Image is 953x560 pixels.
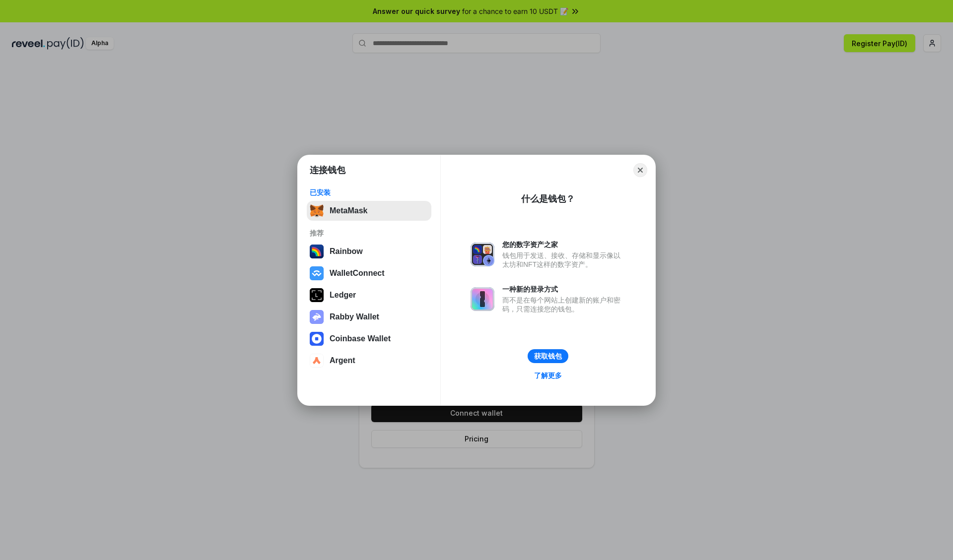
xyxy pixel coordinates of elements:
[330,206,367,215] div: MetaMask
[307,329,431,349] button: Coinbase Wallet
[534,371,562,380] div: 了解更多
[471,287,494,311] img: svg+xml,%3Csvg%20xmlns%3D%22http%3A%2F%2Fwww.w3.org%2F2000%2Fsvg%22%20fill%3D%22none%22%20viewBox...
[307,242,431,261] button: Rainbow
[330,247,363,256] div: Rainbow
[310,229,428,238] div: 推荐
[330,291,356,300] div: Ledger
[307,307,431,327] button: Rabby Wallet
[528,369,568,382] a: 了解更多
[471,243,494,266] img: svg+xml,%3Csvg%20xmlns%3D%22http%3A%2F%2Fwww.w3.org%2F2000%2Fsvg%22%20fill%3D%22none%22%20viewBox...
[310,164,345,176] h1: 连接钱包
[307,351,431,371] button: Argent
[310,332,324,346] img: svg+xml,%3Csvg%20width%3D%2228%22%20height%3D%2228%22%20viewBox%3D%220%200%2028%2028%22%20fill%3D...
[310,204,324,218] img: svg+xml,%3Csvg%20fill%3D%22none%22%20height%3D%2233%22%20viewBox%3D%220%200%2035%2033%22%20width%...
[310,266,324,280] img: svg+xml,%3Csvg%20width%3D%2228%22%20height%3D%2228%22%20viewBox%3D%220%200%2028%2028%22%20fill%3D...
[502,296,625,313] div: 而不是在每个网站上创建新的账户和密码，只需连接您的钱包。
[307,285,431,305] button: Ledger
[310,310,324,324] img: svg+xml,%3Csvg%20xmlns%3D%22http%3A%2F%2Fwww.w3.org%2F2000%2Fsvg%22%20fill%3D%22none%22%20viewBox...
[307,263,431,283] button: WalletConnect
[330,269,385,278] div: WalletConnect
[310,188,428,197] div: 已安装
[310,245,324,258] img: svg+xml,%3Csvg%20width%3D%22120%22%20height%3D%22120%22%20viewBox%3D%220%200%20120%20120%22%20fil...
[502,285,625,294] div: 一种新的登录方式
[330,356,355,365] div: Argent
[502,251,625,269] div: 钱包用于发送、接收、存储和显示像以太坊和NFT这样的数字资产。
[633,163,647,177] button: Close
[310,354,324,368] img: svg+xml,%3Csvg%20width%3D%2228%22%20height%3D%2228%22%20viewBox%3D%220%200%2028%2028%22%20fill%3D...
[330,312,379,321] div: Rabby Wallet
[330,334,391,343] div: Coinbase Wallet
[534,352,562,361] div: 获取钱包
[307,201,431,221] button: MetaMask
[521,193,575,205] div: 什么是钱包？
[310,288,324,302] img: svg+xml,%3Csvg%20xmlns%3D%22http%3A%2F%2Fwww.w3.org%2F2000%2Fsvg%22%20width%3D%2228%22%20height%3...
[502,240,625,249] div: 您的数字资产之家
[528,349,568,363] button: 获取钱包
